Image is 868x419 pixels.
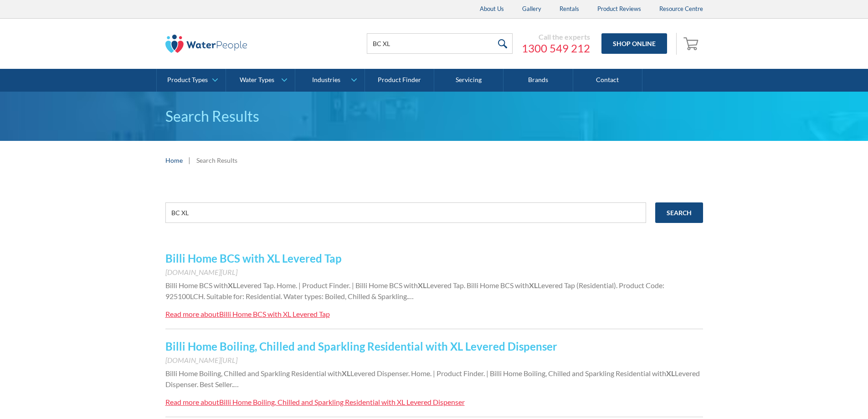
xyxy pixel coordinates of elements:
span: Levered Tap. Home. | Product Finder. | Billi Home BCS with [236,281,418,290]
div: | [187,155,192,166]
strong: XL [529,281,538,290]
div: Billi Home Boiling, Chilled and Sparkling Residential with XL Levered Dispenser [219,398,465,406]
strong: XL [342,369,350,378]
div: [DOMAIN_NAME][URL] [165,267,703,278]
a: Product Finder [365,69,434,92]
span: Billi Home Boiling, Chilled and Sparkling Residential with [165,369,342,378]
div: Billi Home BCS with XL Levered Tap [219,310,330,318]
a: Contact [573,69,642,92]
img: shopping cart [683,36,701,51]
img: The Water People [165,35,247,53]
a: 1300 549 212 [522,41,590,55]
strong: XL [666,369,675,378]
a: Servicing [434,69,503,92]
a: Product Types [157,69,226,92]
a: Brands [503,69,573,92]
div: Read more about [165,398,219,406]
a: Industries [295,69,364,92]
span: … [408,292,414,300]
span: Billi Home BCS with [165,281,228,290]
a: Read more aboutBilli Home Boiling, Chilled and Sparkling Residential with XL Levered Dispenser [165,397,465,408]
span: Levered Dispenser. Best Seller. [165,369,700,388]
strong: XL [418,281,426,290]
a: Home [165,155,183,165]
h1: Search Results [165,105,703,127]
div: Search Results [196,155,237,165]
span: Levered Tap (Residential). Product Code: 925100LCH. Suitable for: Residential. Water types: Boile... [165,281,664,300]
input: Search [655,202,703,223]
div: Read more about [165,310,219,318]
a: Open cart [681,33,703,55]
div: Call the experts [522,32,590,41]
span: Levered Tap. Billi Home BCS with [426,281,529,290]
span: … [233,380,239,388]
span: Levered Dispenser. Home. | Product Finder. | Billi Home Boiling, Chilled and Sparkling Residentia... [350,369,666,378]
a: Read more aboutBilli Home BCS with XL Levered Tap [165,309,330,320]
a: Billi Home BCS with XL Levered Tap [165,252,342,265]
a: Water Types [226,69,295,92]
input: Search products [367,33,513,54]
strong: XL [228,281,236,290]
div: Product Types [167,76,208,84]
div: Industries [312,76,340,84]
input: e.g. chilled water cooler [165,202,646,223]
a: Billi Home Boiling, Chilled and Sparkling Residential with XL Levered Dispenser [165,340,557,353]
a: Shop Online [601,33,667,54]
div: [DOMAIN_NAME][URL] [165,355,703,366]
div: Water Types [240,76,274,84]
